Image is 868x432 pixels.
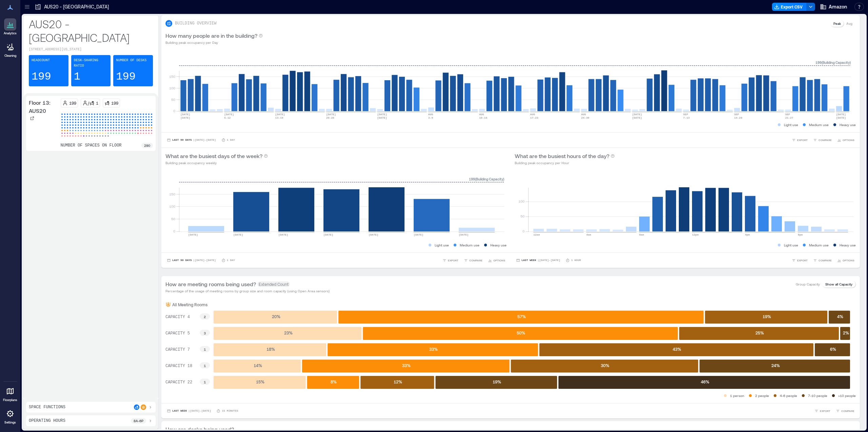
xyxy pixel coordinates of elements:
p: 1 [96,100,98,106]
button: Amazon [818,1,849,12]
text: [DATE] [233,233,243,236]
text: SEP [734,113,739,116]
p: Analytics [4,31,17,35]
p: All Meeting Rooms [172,302,208,307]
text: 46 % [701,379,709,384]
text: CAPACITY 18 [165,364,192,368]
button: COMPARE [812,137,833,143]
text: 4 % [837,314,843,319]
tspan: 150 [169,192,175,196]
p: 1 person [730,393,744,398]
span: EXPORT [797,258,808,262]
span: Amazon [829,3,847,10]
p: How are meeting rooms being used? [165,280,256,288]
p: AUS20 - [GEOGRAPHIC_DATA] [29,17,153,44]
p: 199 [111,100,118,106]
p: Heavy use [490,242,507,248]
button: OPTIONS [836,137,856,143]
text: AUG [428,113,433,116]
button: Last Week |[DATE]-[DATE] [515,257,561,264]
p: 2 people [755,393,769,398]
p: Settings [4,420,16,425]
p: Building peak occupancy per Day [165,40,263,45]
text: 8am [639,233,644,236]
p: Cleaning [4,54,16,58]
text: [DATE] [326,113,336,116]
p: 8a - 6p [134,418,143,424]
p: 4-6 people [780,393,797,398]
p: Building peak occupancy weekly [165,160,268,166]
text: 4am [586,233,591,236]
text: 24-30 [581,116,589,119]
button: Last Week |[DATE]-[DATE] [165,408,212,414]
p: Heavy use [840,242,856,248]
span: EXPORT [448,258,458,262]
text: SEP [785,113,790,116]
button: EXPORT [790,257,809,264]
p: number of spaces on floor [61,143,122,148]
text: 30 % [601,363,609,368]
text: [DATE] [224,113,234,116]
tspan: 50 [171,98,175,102]
p: 1 [74,70,80,84]
text: 18 % [267,347,275,351]
p: Percentage of the usage of meeting rooms by group size and room capacity (using Open Area sensors) [165,288,330,294]
tspan: 0 [173,109,175,113]
p: Group Capacity [796,281,820,287]
text: [DATE] [459,233,469,236]
p: Building peak occupancy per Hour [515,160,615,166]
text: 7-13 [683,116,690,119]
text: 6-12 [224,116,231,119]
tspan: 50 [171,217,175,221]
p: Avg [846,21,852,26]
text: 43 % [673,347,681,351]
span: OPTIONS [843,138,854,142]
text: AUG [581,113,586,116]
text: 4pm [745,233,750,236]
button: OPTIONS [487,257,507,264]
text: [DATE] [275,113,285,116]
p: 1 Day [227,138,235,142]
text: 12pm [692,233,698,236]
p: / [88,100,89,106]
p: Show all Capacity [825,281,852,287]
text: 20-26 [326,116,334,119]
p: >10 people [838,393,856,398]
text: 33 % [402,363,411,368]
button: EXPORT [441,257,460,264]
button: Export CSV [772,3,807,11]
p: Medium use [809,242,829,248]
text: [DATE] [278,233,288,236]
text: [DATE] [180,113,190,116]
p: Light use [435,242,449,248]
p: 15 minutes [222,409,238,413]
p: Floorplans [3,398,17,402]
text: [DATE] [188,233,198,236]
p: What are the busiest days of the week? [165,152,262,160]
p: Number of Desks [116,58,146,63]
text: 6 % [830,347,836,351]
p: Floor 13: AUS20 [29,99,58,115]
p: 7-10 people [808,393,827,398]
p: Peak [833,21,841,26]
a: Floorplans [1,383,19,404]
button: EXPORT [813,408,832,414]
text: 50 % [517,330,525,335]
text: AUG [530,113,535,116]
span: EXPORT [797,138,808,142]
tspan: 0 [173,229,175,233]
tspan: 0 [522,229,525,233]
button: COMPARE [462,257,484,264]
tspan: 50 [520,214,525,218]
p: 199 [69,100,76,106]
p: [STREET_ADDRESS][US_STATE] [29,47,153,52]
text: SEP [683,113,688,116]
p: Heavy use [840,122,856,127]
tspan: 100 [518,199,525,203]
text: 15 % [256,379,264,384]
text: 12 % [394,379,402,384]
text: CAPACITY 7 [165,347,190,352]
text: 57 % [517,314,526,319]
span: COMPARE [818,258,832,262]
text: [DATE] [836,116,846,119]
